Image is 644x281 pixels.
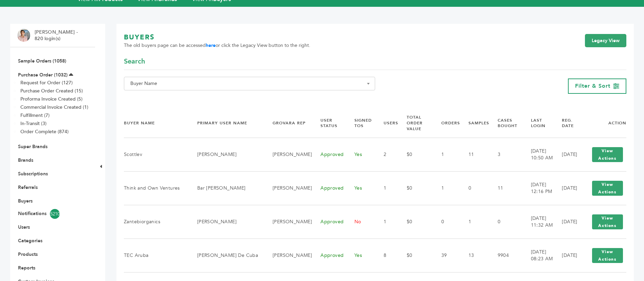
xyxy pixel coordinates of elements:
a: Notifications5210 [18,209,87,219]
th: Samples [460,109,489,138]
td: 0 [433,205,460,239]
th: Buyer Name [124,109,189,138]
a: Buyers [18,198,33,204]
a: Proforma Invoice Created (5) [20,96,82,102]
td: [PERSON_NAME] [264,239,312,272]
td: [DATE] [553,171,580,205]
td: [PERSON_NAME] [189,205,264,239]
td: $0 [398,239,433,272]
th: Primary User Name [189,109,264,138]
a: Reports [18,265,35,271]
h1: BUYERS [124,33,310,42]
button: View Actions [592,248,623,263]
td: [DATE] 12:16 PM [522,171,554,205]
td: [DATE] [553,138,580,171]
a: Super Brands [18,143,48,150]
td: $0 [398,138,433,171]
th: Grovara Rep [264,109,312,138]
td: [PERSON_NAME] [264,171,312,205]
td: Yes [346,171,375,205]
button: View Actions [592,214,623,229]
button: View Actions [592,147,623,162]
td: [PERSON_NAME] [264,205,312,239]
td: [DATE] 10:50 AM [522,138,554,171]
a: In-Transit (3) [20,120,47,127]
a: Order Complete (874) [20,128,69,135]
span: Buyer Name [128,79,371,88]
td: Bar [PERSON_NAME] [189,171,264,205]
td: 1 [433,171,460,205]
td: 1 [375,171,398,205]
td: Approved [312,138,346,171]
a: Subscriptions [18,171,48,177]
th: Signed TOS [346,109,375,138]
th: Action [580,109,626,138]
td: Yes [346,239,375,272]
a: Brands [18,157,33,163]
a: Request for Order (127) [20,80,73,86]
span: Buyer Name [124,77,375,90]
th: Last Login [522,109,554,138]
td: No [346,205,375,239]
td: 8 [375,239,398,272]
td: 1 [375,205,398,239]
td: Approved [312,171,346,205]
td: 1 [433,138,460,171]
td: [PERSON_NAME] [264,138,312,171]
a: Products [18,251,38,258]
th: Users [375,109,398,138]
a: Users [18,224,30,230]
a: Commercial Invoice Created (1) [20,104,88,110]
span: 5210 [50,209,60,219]
td: 39 [433,239,460,272]
th: Reg. Date [553,109,580,138]
td: $0 [398,171,433,205]
td: 13 [460,239,489,272]
td: [PERSON_NAME] De Cuba [189,239,264,272]
a: here [206,42,216,49]
td: 1 [460,205,489,239]
td: Approved [312,239,346,272]
td: 2 [375,138,398,171]
span: Search [124,57,145,66]
th: User Status [312,109,346,138]
td: [PERSON_NAME] [189,138,264,171]
td: Think and Own Ventures [124,171,189,205]
a: Purchase Order Created (15) [20,88,83,94]
a: Fulfillment (7) [20,112,50,119]
td: 11 [489,171,522,205]
td: [DATE] [553,239,580,272]
a: Categories [18,238,42,244]
a: Legacy View [585,34,626,48]
td: Yes [346,138,375,171]
td: [DATE] 08:23 AM [522,239,554,272]
td: 0 [460,171,489,205]
td: [DATE] [553,205,580,239]
td: 0 [489,205,522,239]
td: Approved [312,205,346,239]
a: Referrals [18,184,38,191]
td: 9904 [489,239,522,272]
th: Orders [433,109,460,138]
span: Filter & Sort [575,82,610,90]
td: Scottlev [124,138,189,171]
td: [DATE] 11:32 AM [522,205,554,239]
a: Purchase Order (1032) [18,72,68,78]
td: Zantebiorganics [124,205,189,239]
td: 11 [460,138,489,171]
td: $0 [398,205,433,239]
li: [PERSON_NAME] - 820 login(s) [35,29,79,42]
button: View Actions [592,181,623,196]
a: Sample Orders (1058) [18,58,66,64]
td: TEC Aruba [124,239,189,272]
span: The old buyers page can be accessed or click the Legacy View button to the right. [124,42,310,49]
th: Total Order Value [398,109,433,138]
th: Cases Bought [489,109,522,138]
td: 3 [489,138,522,171]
